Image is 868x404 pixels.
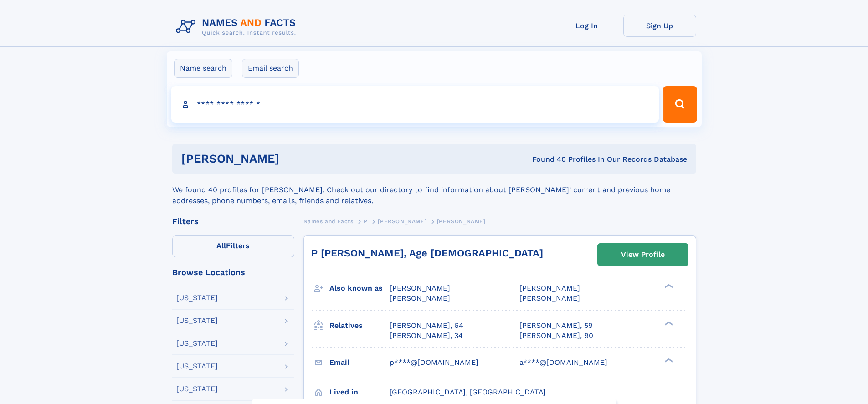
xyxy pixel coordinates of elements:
[519,294,580,302] span: [PERSON_NAME]
[663,357,673,363] div: ❯
[390,294,450,302] span: [PERSON_NAME]
[378,218,426,225] span: [PERSON_NAME]
[364,218,368,225] span: P
[216,241,226,250] span: All
[329,384,390,400] h3: Lived in
[171,86,659,123] input: search input
[303,215,354,227] a: Names and Facts
[242,59,299,78] label: Email search
[390,284,450,292] span: [PERSON_NAME]
[329,281,390,296] h3: Also known as
[437,218,486,225] span: [PERSON_NAME]
[663,283,673,289] div: ❯
[390,321,463,331] a: [PERSON_NAME], 64
[623,15,696,37] a: Sign Up
[329,318,390,333] h3: Relatives
[406,154,687,164] div: Found 40 Profiles In Our Records Database
[174,59,232,78] label: Name search
[550,15,623,37] a: Log In
[598,244,688,266] a: View Profile
[172,268,294,276] div: Browse Locations
[181,153,406,164] h1: [PERSON_NAME]
[176,363,218,370] div: [US_STATE]
[176,340,218,347] div: [US_STATE]
[621,244,665,265] div: View Profile
[172,174,696,206] div: We found 40 profiles for [PERSON_NAME]. Check out our directory to find information about [PERSON...
[519,284,580,292] span: [PERSON_NAME]
[172,235,294,257] label: Filters
[176,294,218,302] div: [US_STATE]
[172,15,303,39] img: Logo Names and Facts
[364,215,368,227] a: P
[519,331,593,341] a: [PERSON_NAME], 90
[378,215,426,227] a: [PERSON_NAME]
[172,217,294,225] div: Filters
[329,355,390,370] h3: Email
[390,331,463,341] a: [PERSON_NAME], 34
[176,317,218,324] div: [US_STATE]
[176,385,218,393] div: [US_STATE]
[311,247,543,259] a: P [PERSON_NAME], Age [DEMOGRAPHIC_DATA]
[390,388,546,396] span: [GEOGRAPHIC_DATA], [GEOGRAPHIC_DATA]
[519,321,593,331] a: [PERSON_NAME], 59
[663,86,697,123] button: Search Button
[663,320,673,326] div: ❯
